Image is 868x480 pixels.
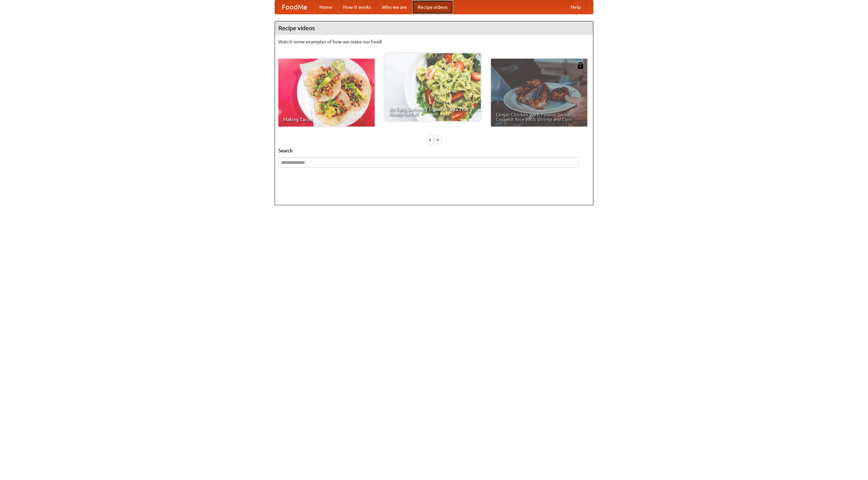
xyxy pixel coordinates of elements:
p: Watch some examples of how we make our food! [278,38,590,45]
div: » [435,135,441,144]
a: Help [565,0,586,14]
a: FoodMe [275,0,314,14]
a: An Easy, Summery Tomato Pasta That's Ready for Fall [384,53,481,121]
a: Who we are [376,0,412,14]
div: « [427,135,433,144]
a: Home [314,0,338,14]
a: How it works [338,0,376,14]
img: 483408.png [577,62,584,69]
span: An Easy, Summery Tomato Pasta That's Ready for Fall [389,107,476,116]
h4: Recipe videos [275,21,593,35]
a: Recipe videos [412,0,453,14]
a: Making Tacos [278,59,375,127]
h5: Search [278,147,590,154]
span: Making Tacos [283,117,370,122]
